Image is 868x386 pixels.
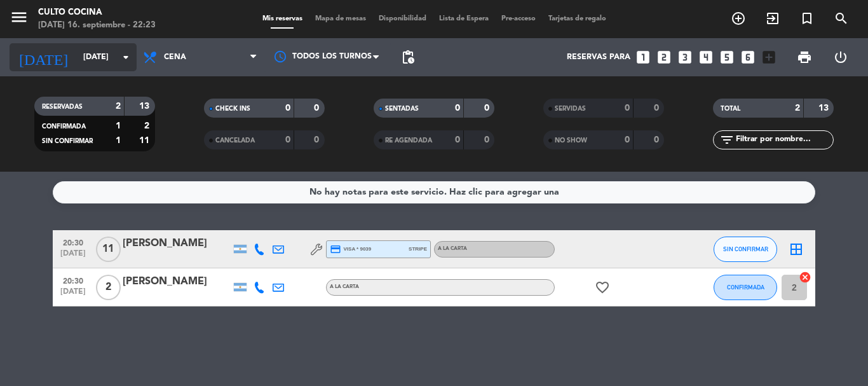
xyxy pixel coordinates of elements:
[215,137,255,144] span: CANCELADA
[656,49,672,65] i: looks_two
[42,138,93,144] span: SIN CONFIRMAR
[495,15,542,22] span: Pre-acceso
[10,8,29,31] button: menu
[714,275,777,300] button: CONFIRMADA
[635,49,651,65] i: looks_one
[139,136,152,145] strong: 11
[116,121,121,130] strong: 1
[799,271,811,284] i: cancel
[144,121,152,130] strong: 2
[164,53,186,62] span: Cena
[438,246,467,251] span: A LA CARTA
[654,104,661,113] strong: 0
[567,53,630,62] span: Reservas para
[123,235,231,252] div: [PERSON_NAME]
[727,284,764,291] span: CONFIRMADA
[215,106,250,112] span: CHECK INS
[314,104,322,113] strong: 0
[10,43,77,71] i: [DATE]
[10,8,29,27] i: menu
[542,15,613,22] span: Tarjetas de regalo
[372,15,433,22] span: Disponibilidad
[740,49,756,65] i: looks_6
[314,135,322,144] strong: 0
[57,235,89,249] span: 20:30
[765,11,780,26] i: exit_to_app
[330,244,341,255] i: credit_card
[795,104,800,113] strong: 2
[400,50,416,65] span: pending_actions
[38,6,156,19] div: CULTO COCINA
[719,132,735,148] i: filter_list
[698,49,714,65] i: looks_4
[309,15,372,22] span: Mapa de mesas
[330,284,359,289] span: A LA CARTA
[677,49,693,65] i: looks_3
[57,249,89,264] span: [DATE]
[42,123,86,130] span: CONFIRMADA
[96,237,121,262] span: 11
[118,50,133,65] i: arrow_drop_down
[484,135,492,144] strong: 0
[735,133,833,147] input: Filtrar por nombre...
[116,136,121,145] strong: 1
[789,242,804,257] i: border_all
[834,11,849,26] i: search
[833,50,848,65] i: power_settings_new
[625,135,630,144] strong: 0
[116,102,121,111] strong: 2
[96,275,121,300] span: 2
[723,245,768,252] span: SIN CONFIRMAR
[595,280,610,295] i: favorite_border
[433,15,495,22] span: Lista de Espera
[555,106,586,112] span: SERVIDAS
[555,137,587,144] span: NO SHOW
[455,135,460,144] strong: 0
[799,11,815,26] i: turned_in_not
[719,49,735,65] i: looks_5
[761,49,777,65] i: add_box
[139,102,152,111] strong: 13
[818,104,831,113] strong: 13
[654,135,661,144] strong: 0
[385,106,419,112] span: SENTADAS
[797,50,812,65] span: print
[330,244,371,255] span: visa * 9039
[385,137,432,144] span: RE AGENDADA
[42,104,83,110] span: RESERVADAS
[285,104,290,113] strong: 0
[731,11,746,26] i: add_circle_outline
[38,19,156,32] div: [DATE] 16. septiembre - 22:23
[409,245,427,253] span: stripe
[484,104,492,113] strong: 0
[57,287,89,302] span: [DATE]
[714,237,777,262] button: SIN CONFIRMAR
[123,273,231,290] div: [PERSON_NAME]
[285,135,290,144] strong: 0
[309,185,559,200] div: No hay notas para este servicio. Haz clic para agregar una
[625,104,630,113] strong: 0
[256,15,309,22] span: Mis reservas
[721,106,740,112] span: TOTAL
[455,104,460,113] strong: 0
[822,38,858,76] div: LOG OUT
[57,273,89,287] span: 20:30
